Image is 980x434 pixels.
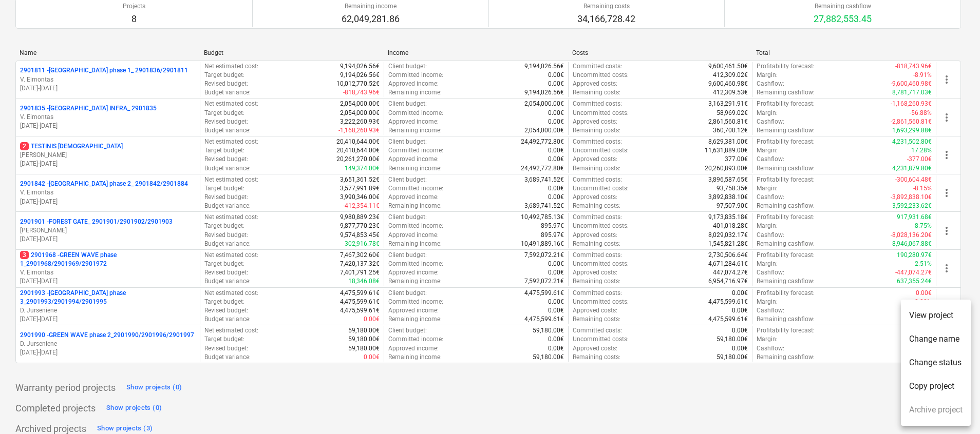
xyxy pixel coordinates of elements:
[901,351,971,374] li: Change status
[901,304,971,327] li: View project
[929,385,980,434] iframe: Chat Widget
[901,374,971,398] li: Copy project
[901,327,971,351] li: Change name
